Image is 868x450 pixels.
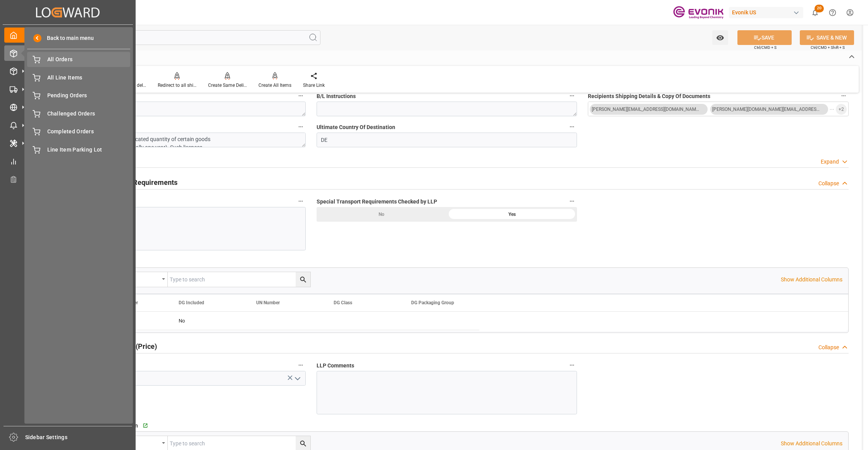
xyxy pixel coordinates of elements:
[411,300,454,305] span: DG Packaging Group
[179,312,238,330] div: No
[179,300,204,305] span: DG Included
[737,30,792,45] button: SAVE
[92,312,479,330] div: Press SPACE to select this row.
[781,276,842,284] p: Show Additional Columns
[27,52,130,67] a: All Orders
[839,91,849,101] button: Recipients Shipping Details & Copy Of Documents
[258,82,291,89] div: Create All Items
[4,28,131,43] a: My Cockpit
[754,45,777,50] span: Ctrl/CMD + S
[588,92,710,100] span: Recipients Shipping Details & Copy Of Documents
[334,300,352,305] span: DG Class
[567,122,577,132] button: Ultimate Country Of Destination
[673,6,723,19] img: Evonik-brand-mark-Deep-Purple-RGB.jpeg_1700498283.jpeg
[168,272,310,287] input: Type to search
[567,360,577,370] button: LLP Comments
[27,142,130,157] a: Line Item Parking Lot
[317,207,447,222] div: No
[25,433,133,441] span: Sidebar Settings
[45,133,306,147] textarea: Definition: A permit to import an indicated quantity of certain goods over a specified period of ...
[592,105,699,113] div: [PERSON_NAME][EMAIL_ADDRESS][DOMAIN_NAME]
[590,104,708,115] button: [PERSON_NAME][EMAIL_ADDRESS][DOMAIN_NAME]
[824,4,841,21] button: Help Center
[296,272,310,287] button: search button
[710,104,828,115] button: [PERSON_NAME][DOMAIN_NAME][EMAIL_ADDRESS][DOMAIN_NAME]
[830,104,834,115] span: ...
[114,274,159,283] div: Equals
[806,4,824,21] button: show 20 new notifications
[36,30,320,45] input: Search Fields
[27,124,130,139] a: Completed Orders
[447,207,577,222] div: Yes
[4,172,131,187] a: Transport Planner
[291,372,303,384] button: open menu
[839,103,844,116] span: + 2
[800,30,854,45] button: SAVE & NEW
[815,5,824,12] span: 20
[27,106,130,121] a: Challenged Orders
[296,196,306,206] button: Special Transport Requirements
[303,82,325,89] div: Share Link
[47,128,131,136] span: Completed Orders
[47,110,131,118] span: Challenged Orders
[256,300,280,305] span: UN Number
[27,88,130,103] a: Pending Orders
[317,198,437,206] span: Special Transport Requirements Checked by LLP
[818,179,839,188] div: Collapse
[208,82,247,89] div: Create Same Delivery Date
[296,91,306,101] button: Importer Identification Number
[296,122,306,132] button: Import License Number
[567,196,577,206] button: Special Transport Requirements Checked by LLP
[588,102,849,116] button: open menu
[712,30,728,45] button: open menu
[4,153,131,169] a: My Reports
[47,91,131,100] span: Pending Orders
[296,360,306,370] button: Challenge Status
[712,105,820,113] div: [PERSON_NAME][DOMAIN_NAME][EMAIL_ADDRESS][DOMAIN_NAME]
[821,158,839,166] div: Expand
[781,440,842,448] p: Show Additional Columns
[114,438,159,447] div: Equals
[317,123,395,131] span: Ultimate Country Of Destination
[729,5,806,20] button: Evonik US
[110,272,168,287] button: open menu
[729,7,803,18] div: Evonik US
[47,74,131,82] span: All Line Items
[47,55,131,64] span: All Orders
[317,362,354,370] span: LLP Comments
[27,70,130,85] a: All Line Items
[836,104,847,115] button: +2
[317,92,356,100] span: B/L Instructions
[811,45,845,50] span: Ctrl/CMD + Shift + S
[158,82,196,89] div: Redirect to all shipments
[47,146,131,154] span: Line Item Parking Lot
[567,91,577,101] button: B/L Instructions
[588,102,834,117] button: menu-button
[41,34,94,42] span: Back to main menu
[818,343,839,352] div: Collapse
